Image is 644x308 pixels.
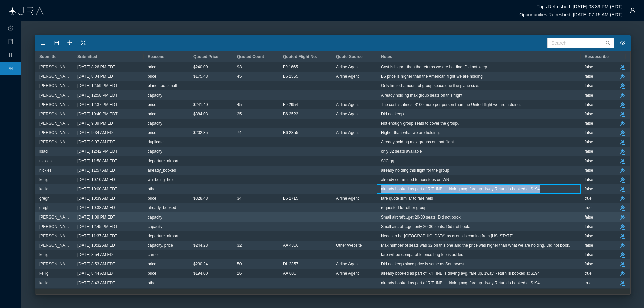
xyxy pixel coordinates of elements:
[148,63,156,71] span: price
[193,269,208,278] span: $194.00
[606,41,610,45] i: icon: search
[39,157,52,165] span: nickies
[585,110,593,118] span: false
[39,269,48,278] span: kellig
[193,100,208,109] span: $241.40
[148,260,156,268] span: price
[336,54,363,59] span: Quote Source
[64,38,75,48] button: icon: drag
[381,138,455,146] span: Already holding max groups on that flight.
[336,128,359,137] span: Airline Agent
[8,66,13,71] i: icon: fast-forward
[148,185,157,193] span: other
[381,260,465,268] span: Did not keep since price is same as Southwest.
[77,157,117,165] span: [DATE] 11:58 AM EDT
[77,203,117,212] span: [DATE] 10:38 AM EDT
[336,63,359,71] span: Airline Agent
[77,81,118,90] span: [DATE] 12:59 PM EDT
[585,138,593,146] span: false
[39,166,52,175] span: nickies
[237,100,241,109] span: 45
[39,241,69,250] span: [PERSON_NAME]
[77,110,118,118] span: [DATE] 10:40 PM EDT
[39,128,69,137] span: [PERSON_NAME]
[381,119,459,128] span: Not enough group seats to cover the group.
[39,110,69,118] span: [PERSON_NAME]
[77,260,115,268] span: [DATE] 8:53 AM EDT
[585,157,593,165] span: false
[77,241,117,250] span: [DATE] 10:32 AM EDT
[148,157,178,165] span: departure_airport
[148,81,177,90] span: plane_too_small
[237,63,241,71] span: 93
[381,81,479,90] span: Only limited amount of group space due the plane size.
[148,110,156,118] span: price
[39,222,69,231] span: [PERSON_NAME]
[148,54,164,59] span: Reasons
[39,147,48,156] span: lisacl
[336,260,359,268] span: Airline Agent
[148,175,175,184] span: wn_being_held
[585,232,593,240] span: false
[381,288,540,297] span: already booked as part of R/T, INB is driving avg. fare up. 1way Return is booked at $194
[193,54,218,59] span: Quoted Price
[77,175,117,184] span: [DATE] 10:10 AM EDT
[39,279,48,287] span: kellig
[585,213,593,222] span: false
[381,63,488,71] span: Cost is higher than the returns we are holding. Did not keep.
[381,157,395,165] span: SJC grp
[77,91,118,100] span: [DATE] 12:58 PM EDT
[193,110,208,118] span: $384.03
[77,222,118,231] span: [DATE] 12:45 PM EDT
[237,269,241,278] span: 26
[148,203,176,212] span: already_booked
[381,250,463,259] span: fare will be comparable once bag fee is added
[77,213,115,222] span: [DATE] 1:09 PM EDT
[39,119,69,128] span: [PERSON_NAME]
[381,194,433,203] span: fare quote similar to fare held
[77,72,115,81] span: [DATE] 8:04 PM EDT
[381,175,449,184] span: already committed to nonstops on WN
[39,138,69,146] span: [PERSON_NAME]
[237,194,241,203] span: 34
[283,110,298,118] span: B6 2523
[148,166,176,175] span: already_booked
[585,128,593,137] span: false
[77,279,115,287] span: [DATE] 8:43 AM EDT
[237,260,241,268] span: 50
[148,222,162,231] span: capacity
[585,100,593,109] span: false
[39,100,69,109] span: [PERSON_NAME]
[193,194,208,203] span: $328.48
[381,72,484,81] span: B6 price is higher than the American flight we are holding.
[381,110,405,118] span: Did not keep.
[148,232,178,240] span: departure_airport
[585,260,593,268] span: false
[537,4,623,9] h6: Trips Refreshed: [DATE] 03:39 PM (EDT)
[39,54,58,59] span: Submitter
[381,100,521,109] span: The cost is almost $100 more per person than the United flight we are holding.
[585,175,593,184] span: false
[77,54,97,59] span: Submitted
[283,63,298,71] span: F9 1665
[193,72,208,81] span: $175.48
[237,241,241,250] span: 32
[283,54,317,59] span: Quoted Flight No.
[193,260,208,268] span: $230.24
[237,128,241,137] span: 74
[585,288,592,297] span: true
[77,269,115,278] span: [DATE] 8:44 AM EDT
[77,119,115,128] span: [DATE] 9:39 PM EDT
[336,194,359,203] span: Airline Agent
[39,203,50,212] span: gregh
[77,138,115,146] span: [DATE] 9:07 AM EDT
[148,279,157,287] span: other
[283,194,298,203] span: B6 2715
[585,91,593,100] span: false
[77,100,118,109] span: [DATE] 12:37 PM EDT
[148,119,162,128] span: capacity
[77,63,115,71] span: [DATE] 8:26 PM EDT
[39,232,69,240] span: [PERSON_NAME]
[585,241,593,250] span: false
[336,269,359,278] span: Airline Agent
